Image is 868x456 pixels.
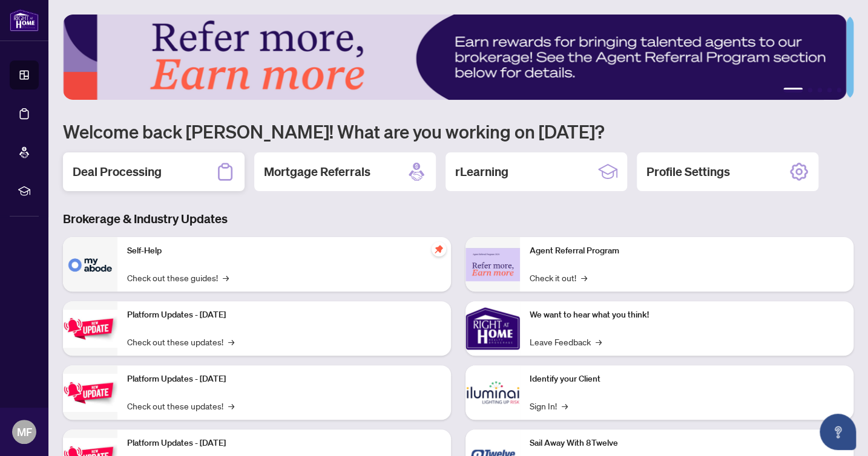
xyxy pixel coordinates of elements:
[820,414,856,450] button: Open asap
[465,301,520,356] img: We want to hear what you think!
[228,335,234,348] span: →
[127,335,234,348] a: Check out these updates!→
[63,237,117,292] img: Self-Help
[530,308,844,322] p: We want to hear what you think!
[530,399,568,412] a: Sign In!→
[596,335,602,348] span: →
[17,423,32,440] span: MF
[455,163,508,180] h2: rLearning
[127,308,441,322] p: Platform Updates - [DATE]
[581,271,587,284] span: →
[530,244,844,258] p: Agent Referral Program
[837,88,841,93] button: 5
[530,373,844,386] p: Identify your Client
[465,365,520,420] img: Identify your Client
[63,374,117,412] img: Platform Updates - July 8, 2025
[63,15,846,100] img: Slide 0
[63,210,853,227] h3: Brokerage & Industry Updates
[127,437,441,450] p: Platform Updates - [DATE]
[63,120,853,143] h1: Welcome back [PERSON_NAME]! What are you working on [DATE]?
[783,88,803,93] button: 1
[530,335,602,348] a: Leave Feedback→
[562,399,568,412] span: →
[432,242,446,256] span: pushpin
[530,437,844,450] p: Sail Away With 8Twelve
[127,373,441,386] p: Platform Updates - [DATE]
[807,88,812,93] button: 2
[228,399,234,412] span: →
[127,399,234,412] a: Check out these updates!→
[465,248,520,281] img: Agent Referral Program
[223,271,229,284] span: →
[63,310,117,348] img: Platform Updates - July 21, 2025
[127,271,229,284] a: Check out these guides!→
[646,163,730,180] h2: Profile Settings
[264,163,370,180] h2: Mortgage Referrals
[73,163,162,180] h2: Deal Processing
[530,271,587,284] a: Check it out!→
[817,88,822,93] button: 3
[127,244,441,258] p: Self-Help
[10,9,39,31] img: logo
[827,88,832,93] button: 4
